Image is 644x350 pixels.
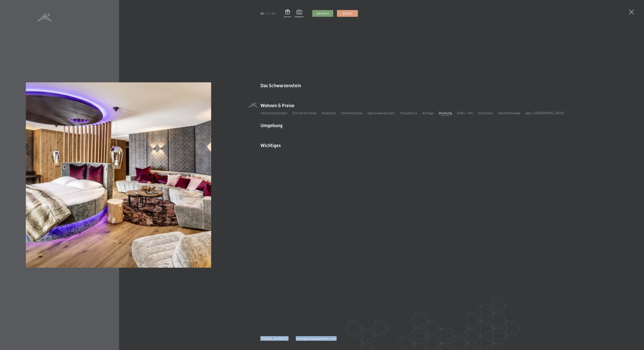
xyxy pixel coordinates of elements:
a: Buchen [337,10,358,17]
a: Spa Anwendungen [368,111,395,115]
a: DE [260,12,264,15]
a: Gutschein [284,9,291,18]
a: Angebote [322,111,336,115]
a: Anfrage [422,111,434,115]
a: EN [272,12,276,15]
a: Familienpreise [341,111,363,115]
a: [PHONE_NUMBER] [260,336,288,341]
span: Gutschein [284,15,291,18]
a: App. [GEOGRAPHIC_DATA] [525,111,564,115]
img: Buchung [26,82,211,268]
span: Anfragen [316,12,329,15]
a: AGBs - Info [457,111,473,115]
a: Zimmer & Preise [292,111,317,115]
a: IT [267,12,269,15]
a: Buchung [439,111,452,115]
a: Gutschein [478,111,493,115]
a: Geschenksidee [498,111,520,115]
a: Bildergalerie [295,10,304,18]
a: hotel@schwarzenstein.com [296,336,337,341]
a: Inklusivleistungen [260,111,287,115]
span: Bildergalerie [295,15,304,18]
span: Buchen [343,12,352,15]
a: Treuebonus [400,111,417,115]
a: Anfragen [312,10,333,17]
